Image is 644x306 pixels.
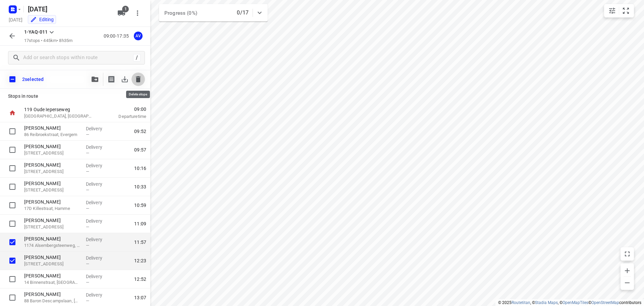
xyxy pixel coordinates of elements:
span: 11:57 [134,239,146,246]
p: [PERSON_NAME] [24,162,80,168]
p: 65 Rue des Commerçants, Bruxelles [24,261,80,267]
p: 17 stops • 445km • 8h35m [24,38,72,44]
p: [PERSON_NAME] [24,180,80,187]
p: 86 Reibroekstraat, Evergem [24,131,80,138]
span: — [86,169,89,174]
p: [PERSON_NAME] [24,291,80,298]
span: 12:23 [134,257,146,264]
p: Delivery [86,181,111,187]
p: 14 Binnenstraat, [GEOGRAPHIC_DATA] [24,279,80,286]
p: 81 Antwerpsesteenweg, Lochristi [24,168,80,175]
div: AV [134,32,143,40]
span: — [86,280,89,285]
p: [STREET_ADDRESS] [24,150,80,157]
span: Assigned to Axel Verzele [131,33,145,39]
div: / [133,54,141,61]
p: [PERSON_NAME] [24,199,80,205]
p: [PERSON_NAME] [24,254,80,261]
span: Download stops [118,73,131,86]
p: 2 selected [22,77,44,82]
p: [PERSON_NAME] [24,125,80,131]
a: Routetitan [512,300,530,305]
p: 73 Posthoornstraat, Dendermonde [24,224,80,230]
span: Select [6,235,19,249]
span: Select [6,180,19,193]
span: Select [6,125,19,138]
p: Delivery [86,199,111,206]
input: Add or search stops within route [23,53,133,63]
div: You are currently in edit mode. [30,16,54,23]
span: Select [6,217,19,230]
span: 1 [122,6,129,12]
button: AV [131,29,145,43]
p: 1 Van Duysestraat, Lokeren [24,187,80,193]
p: Departure time [102,113,146,120]
span: 11:09 [134,220,146,227]
span: 10:33 [134,183,146,190]
p: [PERSON_NAME] [24,143,80,150]
p: 0/17 [237,9,249,17]
span: — [86,187,89,192]
span: Select [6,291,19,304]
span: 10:16 [134,165,146,172]
p: Delivery [86,125,111,132]
span: — [86,132,89,137]
p: Delivery [86,292,111,298]
p: Delivery [86,162,111,169]
span: Select [6,254,19,267]
p: 1-YAQ-011 [24,29,48,36]
span: 13:07 [134,294,146,301]
p: 1174 Alsembergsteenweg, Beersel [24,242,80,249]
span: Select [6,143,19,157]
span: — [86,224,89,229]
div: small contained button group [604,4,634,17]
span: Select [6,199,19,212]
p: [PERSON_NAME] [24,217,80,224]
p: 17D Killestraat, Hamme [24,205,80,212]
p: Delivery [86,236,111,243]
p: Stops in route [8,93,142,100]
button: 1 [115,6,128,20]
span: — [86,261,89,266]
span: — [86,243,89,248]
p: [PERSON_NAME] [24,272,80,279]
button: More [131,6,144,20]
p: 119 Oude Ieperseweg [24,106,94,113]
a: OpenMapTiles [562,300,588,305]
span: — [86,206,89,211]
span: Select [6,272,19,286]
a: OpenStreetMap [591,300,619,305]
span: Progress (0%) [164,10,197,16]
span: 09:57 [134,146,146,153]
span: Select [6,162,19,175]
p: Delivery [86,273,111,280]
span: — [86,150,89,156]
p: [GEOGRAPHIC_DATA], [GEOGRAPHIC_DATA] [24,113,94,120]
button: Print shipping labels [105,73,118,86]
h5: Rename [25,4,112,14]
div: Progress (0%)0/17 [159,4,268,21]
span: 09:52 [134,128,146,135]
p: 09:00-17:35 [104,33,131,40]
p: Delivery [86,218,111,224]
span: 12:52 [134,276,146,282]
p: 88 Baron Descampslaan, Leuven [24,298,80,304]
button: Fit zoom [619,4,633,17]
p: [PERSON_NAME] [24,235,80,242]
h5: Project date [6,16,25,24]
li: © 2025 , © , © © contributors [498,300,641,305]
span: 09:00 [102,106,146,113]
span: — [86,298,89,303]
span: 10:59 [134,202,146,209]
a: Stadia Maps [535,300,558,305]
p: Delivery [86,255,111,261]
p: Delivery [86,144,111,150]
